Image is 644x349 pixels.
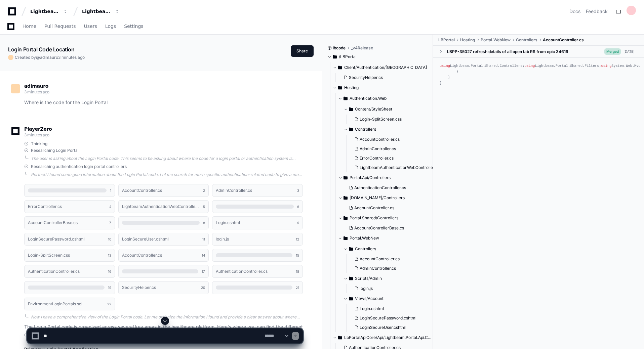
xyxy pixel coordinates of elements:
span: using [440,64,450,68]
h1: Login.cshtml [216,221,240,225]
p: Where is the code for the Login Portal [24,99,303,106]
span: 7 [109,220,111,225]
button: 21 [212,281,303,294]
button: Login.cshtml9 [212,216,303,229]
span: @ [36,55,40,60]
button: Content/StyleSheet [344,104,444,115]
button: AccountControllerBase.cs7 [24,216,115,229]
button: 8 [118,216,209,229]
button: Views/Account [344,293,439,304]
span: 15 [296,253,299,258]
span: Portal.Api/Controllers [350,175,391,180]
span: LBPortal [438,37,455,43]
button: AuthenticationController.cs18 [212,265,303,278]
span: using [601,64,612,68]
div: Lightbeam.Portal.Shared.Controllers; Lightbeam.Portal.Shared.Filters; System.Web.Mvc; { : { [ ] {... [440,63,637,86]
span: Pull Requests [44,24,76,28]
span: 12 [296,236,299,242]
span: 19 [108,285,111,290]
span: Authentication.Web [350,96,387,101]
button: Portal.WebNew [338,233,439,244]
h1: AuthenticationController.cs [28,269,80,273]
span: adimauro [40,55,58,60]
span: 20 [201,285,205,290]
svg: Directory [333,53,337,61]
h1: AccountController.cs [122,253,162,257]
span: LightbeamAuthenticationWebController.cs [360,165,440,170]
span: Logs [105,24,116,28]
span: 22 [107,301,111,307]
span: Login-SplitScreen.css [360,117,402,122]
span: AdminController.cs [360,146,396,151]
app-text-character-animate: Login Portal Code Location [8,46,75,53]
span: 6 [297,204,299,209]
div: [DATE] [623,49,635,54]
svg: Directory [344,174,348,182]
button: login.js [352,284,435,293]
svg: Directory [349,295,353,303]
span: Scripts/Admin [355,276,382,281]
span: Users [84,24,97,28]
h1: Login-SplitScreen.css [28,253,70,257]
div: LBPP-35027 refresh details of all open tab RS from epic 34619 [447,49,568,54]
h1: AdminController.cs [216,188,252,192]
span: Researching authentication login portal controllers [31,164,127,169]
span: AccountControllerBase.cs [354,225,404,231]
button: Login-SplitScreen.css [352,115,440,124]
h1: login.js [216,237,229,241]
span: Content/StyleSheet [355,106,392,112]
span: Controllers [516,37,537,43]
div: Perfect! I found some good information about the Login Portal code. Let me search for more specif... [31,172,303,177]
button: Scripts/Admin [344,273,439,284]
span: 21 [296,285,299,290]
h1: SecurityHelper.cs [122,286,156,290]
button: AccountControllerBase.cs [346,223,435,233]
button: AuthenticationController.cs [346,183,435,192]
button: Login.cshtml [352,304,435,313]
button: LightbeamAuthenticationWebController.cs [352,163,440,172]
span: Created by [15,55,85,60]
span: LoginSecurePassword.cshtml [360,315,416,321]
h1: LightbeamAuthenticationWebController.cs [122,205,200,209]
button: Feedback [586,8,608,15]
span: PlayerZero [24,127,52,131]
a: Home [23,19,36,34]
span: AdminController.cs [360,266,396,271]
h1: AccountController.cs [122,188,162,192]
button: Portal.Shared/Controllers [338,213,439,223]
span: Thinking [31,141,47,146]
span: 9 [297,220,299,225]
button: AdminController.cs [352,144,440,154]
span: 4 [109,204,111,209]
button: Portal.Api/Controllers [338,172,439,183]
button: Controllers [344,244,439,254]
span: 8 [203,220,205,225]
svg: Directory [349,245,353,253]
button: Share [291,45,314,57]
span: Controllers [355,127,376,132]
svg: Directory [349,274,353,282]
button: SecurityHelper.cs20 [118,281,209,294]
span: ErrorController.cs [360,156,394,161]
span: AccountController.cs [543,37,584,43]
span: Portal.WebNew [481,37,511,43]
svg: Directory [344,194,348,202]
svg: Directory [338,63,342,72]
a: Pull Requests [44,19,76,34]
span: using [525,64,535,68]
div: Lightbeam Health [30,8,59,15]
span: 11 [202,236,205,242]
span: Login.cshtml [360,306,384,311]
span: 13 [108,253,111,258]
span: Views/Account [355,296,384,301]
button: AccountController.cs14 [118,249,209,262]
span: 1 [110,188,111,193]
button: LoginSecurePassword.cshtml10 [24,233,115,246]
button: Client/Authentication/[GEOGRAPHIC_DATA] [333,62,433,73]
button: AdminController.cs [352,264,435,273]
span: 10 [108,236,111,242]
button: ErrorController.cs [352,154,440,163]
a: Users [84,19,97,34]
button: Lightbeam Health Solutions [79,5,122,17]
span: 2 [203,188,205,193]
